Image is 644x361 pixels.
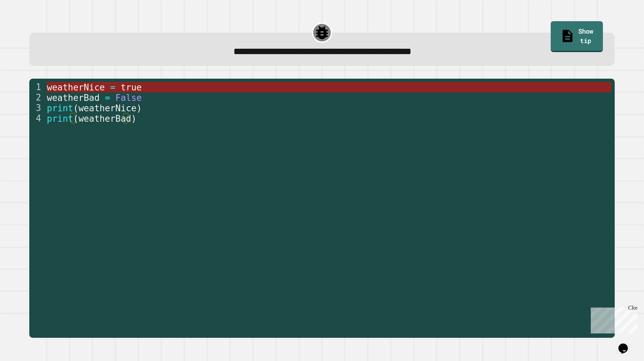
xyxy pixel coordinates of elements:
div: 2 [29,92,45,103]
span: ) [131,114,137,124]
span: print [47,103,73,113]
div: 4 [29,113,45,124]
span: print [47,114,73,124]
iframe: chat widget [616,334,637,354]
span: ) [136,103,142,113]
iframe: chat widget [588,305,637,333]
span: ( [73,103,79,113]
span: = [105,93,110,103]
a: Show tip [551,21,603,52]
div: 1 [29,82,45,92]
div: 3 [29,103,45,113]
span: weatherNice [47,82,105,92]
div: Chat with us now!Close [3,3,46,43]
span: weatherBad [78,114,131,124]
span: weatherNice [78,103,136,113]
span: weatherBad [47,93,100,103]
span: = [110,82,116,92]
span: ( [73,114,79,124]
span: true [121,82,142,92]
span: False [116,93,142,103]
